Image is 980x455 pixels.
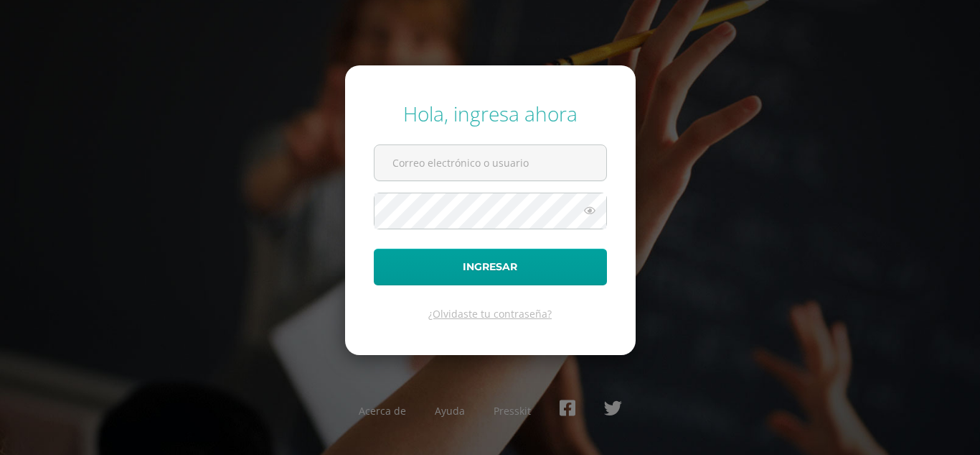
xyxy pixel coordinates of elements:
[435,404,465,418] a: Ayuda
[374,145,606,180] input: Correo electrónico o usuario
[494,404,531,418] a: Presskit
[374,100,607,127] div: Hola, ingresa ahora
[428,307,552,321] a: ¿Olvidaste tu contraseña?
[359,404,406,418] a: Acerca de
[374,249,607,285] button: Ingresar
